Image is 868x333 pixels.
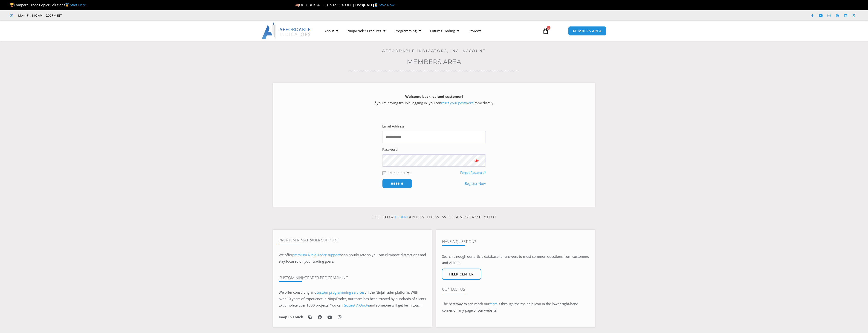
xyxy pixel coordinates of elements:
img: LogoAI | Affordable Indicators – NinjaTrader [262,23,311,39]
span: MEMBERS AREA [573,29,602,33]
a: Affordable Indicators, Inc. Account [382,49,486,53]
label: Remember Me [389,170,411,175]
p: Search through our article database for answers to most common questions from customers and visit... [442,253,589,266]
img: 🍂 [295,3,299,7]
strong: Welcome back, valued customer! [405,94,463,99]
img: ⌛ [374,3,378,7]
button: Show password [467,154,486,167]
a: Futures Trading [425,26,464,36]
span: on the NinjaTrader platform. With over 10 years of experience in NinjaTrader, our team has been t... [279,290,426,307]
a: custom programming services [316,290,365,295]
h4: Premium NinjaTrader Support [279,238,426,242]
h4: Custom NinjaTrader Programming [279,275,426,280]
span: We offer consulting and [279,290,365,295]
a: Start Here [70,3,86,7]
img: 🏆 [10,3,14,7]
a: Register Now [465,180,486,187]
a: Help center [442,269,481,280]
img: 🥇 [65,3,69,7]
p: If you’re having trouble logging in, you can immediately. [281,93,587,106]
label: Password [382,146,398,153]
span: Help center [449,272,474,276]
a: team [489,301,498,306]
a: About [320,26,343,36]
h4: Contact Us [442,287,589,292]
span: 0 [547,26,550,30]
span: Compare Trade Copier Solutions [10,3,86,7]
a: team [394,215,409,219]
a: Forgot Password? [460,171,486,175]
a: Save Now [379,3,394,7]
a: 0 [535,24,556,38]
strong: [DATE] [363,3,379,7]
iframe: Customer reviews powered by Trustpilot [68,13,137,18]
a: reset your password [441,101,474,105]
a: NinjaTrader Products [343,26,390,36]
a: premium NinjaTrader support [292,252,340,257]
span: We offer [279,252,292,257]
a: Programming [390,26,425,36]
a: MEMBERS AREA [568,26,607,36]
p: The best way to can reach our is through the the help icon in the lower right-hand corner on any ... [442,301,589,314]
h4: Have A Question? [442,239,589,244]
h6: Keep in Touch [279,315,303,319]
span: at an hourly rate so you can eliminate distractions and stay focused on your trading goals. [279,252,426,264]
span: Mon - Fri: 8:00 AM – 6:00 PM EST [17,13,62,18]
label: Email Address [382,123,405,130]
a: Reviews [464,26,486,36]
p: Let our know how we can serve you! [273,214,595,221]
span: OCTOBER SALE | Up To 50% OFF | Ends [295,3,363,7]
nav: Menu [320,26,537,36]
a: Members Area [407,58,461,66]
a: Request A Quote [343,303,369,307]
